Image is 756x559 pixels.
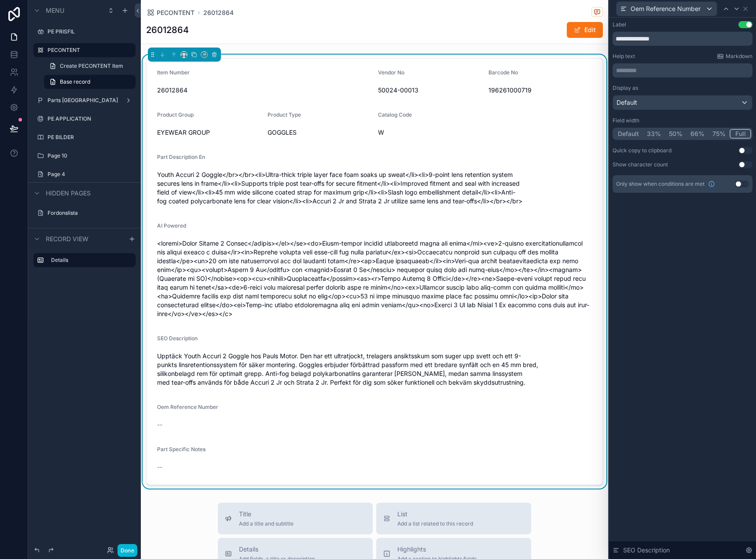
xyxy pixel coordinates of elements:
[726,53,752,60] span: Markdown
[708,129,730,139] button: 75%
[613,147,672,154] div: Quick copy to clipboard
[268,111,301,118] span: Product Type
[614,129,643,139] button: Default
[686,129,708,139] button: 66%
[397,520,473,527] span: Add a list related to this record
[48,115,134,122] label: PE APPLICATION
[28,249,141,276] div: scrollable content
[717,53,752,60] a: Markdown
[378,69,404,76] span: Vendor No
[60,78,90,85] span: Base record
[117,544,137,557] button: Done
[157,111,194,118] span: Product Group
[157,463,162,471] span: --
[146,24,189,36] h1: 26012864
[146,8,195,17] a: PECONTENT
[397,545,477,554] span: Highlights
[268,128,371,137] span: GOGGLES
[239,520,294,527] span: Add a title and subtitle
[488,69,518,76] span: Barcode No
[48,28,134,35] label: PE PRISFIL
[203,8,234,17] a: 26012864
[46,189,91,198] span: Hidden pages
[157,446,206,452] span: Part Specific Notes
[617,98,637,107] span: Default
[730,129,751,139] button: Full
[48,152,134,159] label: Page 10
[613,53,635,60] label: Help text
[613,21,626,28] div: Label
[613,95,752,110] button: Default
[48,210,134,217] label: Fordonslista
[157,69,190,76] span: Item Number
[157,352,592,387] span: Upptäck Youth Accuri 2 Goggle hos Pauls Motor. Den har ett ultratjockt, trelagers ansiktsskum som...
[239,545,315,554] span: Details
[48,47,130,54] label: PECONTENT
[567,22,603,38] button: Edit
[376,503,531,534] button: ListAdd a list related to this record
[157,86,371,95] span: 26012864
[157,239,592,318] span: <loremi>Dolor Sitame 2 Consec</adipis></el></se><do>Eiusm-tempor incidid utlaboreetd magna ali en...
[378,128,481,137] span: W
[665,129,686,139] button: 50%
[218,503,373,534] button: TitleAdd a title and subtitle
[613,85,638,92] label: Display as
[157,335,198,342] span: SEO Description
[613,117,639,124] label: Field width
[48,171,134,178] label: Page 4
[613,161,668,168] div: Show character count
[60,63,123,70] span: Create PECONTENT Item
[616,1,717,16] button: Oem Reference Number
[157,222,186,229] span: AI Powered
[643,129,665,139] button: 33%
[157,420,162,429] span: --
[46,235,88,243] span: Record view
[378,111,412,118] span: Catalog Code
[397,510,473,519] span: List
[51,257,128,264] label: Details
[378,86,481,95] span: 50024-00013
[46,6,64,15] span: Menu
[613,63,752,77] div: scrollable content
[44,75,136,89] a: Base record
[157,128,261,137] span: EYEWEAR GROUP
[157,170,592,206] span: Youth Accuri 2 Goggle</br></br><li>Ultra-thick triple layer face foam soaks up sweat</li><li>9-po...
[239,510,294,519] span: Title
[44,59,136,73] a: Create PECONTENT Item
[488,86,592,95] span: 196261000719
[48,97,121,104] label: Parts [GEOGRAPHIC_DATA]
[157,404,218,410] span: Oem Reference Number
[157,8,195,17] span: PECONTENT
[623,546,670,555] span: SEO Description
[631,4,701,13] span: Oem Reference Number
[48,134,134,141] label: PE BILDER
[616,180,705,188] span: Only show when conditions are met
[157,154,205,160] span: Part Description En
